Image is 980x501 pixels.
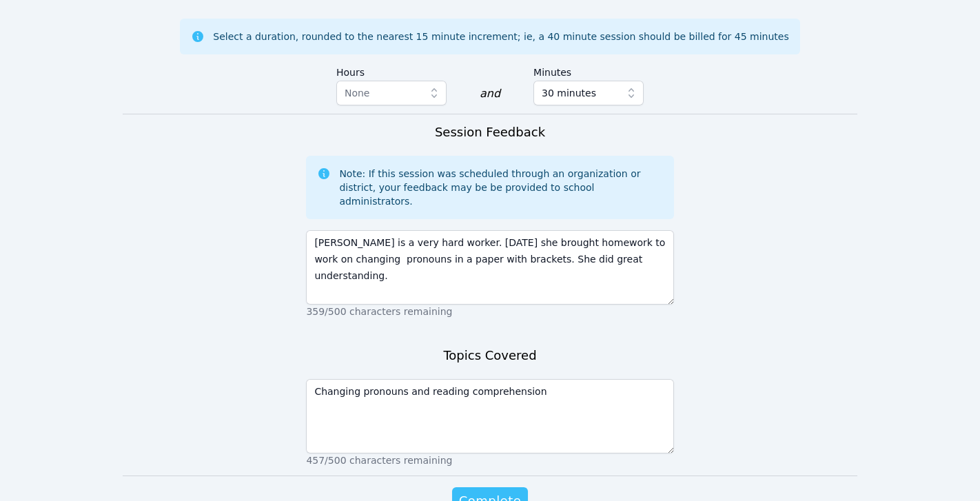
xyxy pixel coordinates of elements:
div: Note: If this session was scheduled through an organization or district, your feedback may be be ... [339,167,662,208]
button: None [336,81,447,105]
h3: Topics Covered [443,346,536,365]
label: Hours [336,60,447,81]
textarea: [PERSON_NAME] is a very hard worker. [DATE] she brought homework to work on changing pronouns in ... [306,230,673,305]
h3: Session Feedback [435,123,545,142]
label: Minutes [533,60,644,81]
textarea: Changing pronouns and reading comprehension [306,379,673,453]
div: and [480,85,500,102]
span: None [345,88,370,99]
div: Select a duration, rounded to the nearest 15 minute increment; ie, a 40 minute session should be ... [213,30,788,43]
span: 30 minutes [542,85,596,101]
p: 457/500 characters remaining [306,453,673,467]
button: 30 minutes [533,81,644,105]
p: 359/500 characters remaining [306,305,673,318]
